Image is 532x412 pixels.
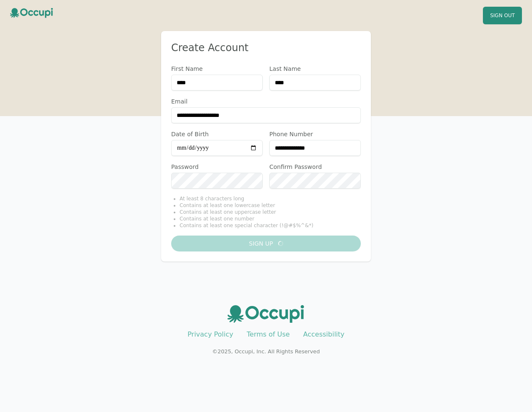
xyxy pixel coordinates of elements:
[247,330,290,338] a: Terms of Use
[180,222,361,229] li: Contains at least one special character (!@#$%^&*)
[269,163,361,171] label: Confirm Password
[171,97,361,106] label: Email
[171,65,263,73] label: First Name
[269,130,361,138] label: Phone Number
[180,202,361,209] li: Contains at least one lowercase letter
[269,65,361,73] label: Last Name
[180,209,361,215] li: Contains at least one uppercase letter
[180,215,361,222] li: Contains at least one number
[212,348,320,355] small: © 2025 , Occupi, Inc. All Rights Reserved
[188,330,233,338] a: Privacy Policy
[303,330,344,338] a: Accessibility
[483,7,522,24] button: Sign Out
[171,130,263,138] label: Date of Birth
[171,41,361,54] h2: Create Account
[180,195,361,202] li: At least 8 characters long
[171,163,263,171] label: Password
